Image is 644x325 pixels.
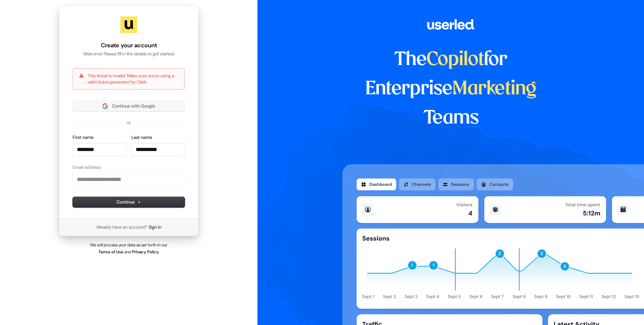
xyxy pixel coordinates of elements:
[117,199,141,205] span: Continue
[73,134,94,141] label: First name
[149,224,161,230] a: Sign in
[88,73,179,85] p: This ticket is invalid. Make sure you're using a valid ticket generated by Clerk.
[84,241,174,255] p: We will process your data as set forth in our and
[132,249,159,255] a: Privacy Policy
[127,120,131,126] p: or
[73,51,185,57] p: Welcome! Please fill in the details to get started.
[452,80,536,98] span: Marketing
[96,224,147,230] span: Already have an account?
[120,16,137,33] img: Userled
[73,197,185,207] button: Continue
[73,41,185,50] h1: Create your account
[102,103,108,109] img: Sign in with Google
[98,249,124,255] a: Terms of Use
[427,51,484,69] span: Copilot
[132,134,152,141] label: Last name
[112,103,155,109] span: Continue with Google
[73,101,185,111] button: Sign in with GoogleContinue with Google
[342,45,560,133] h1: The for Enterprise Teams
